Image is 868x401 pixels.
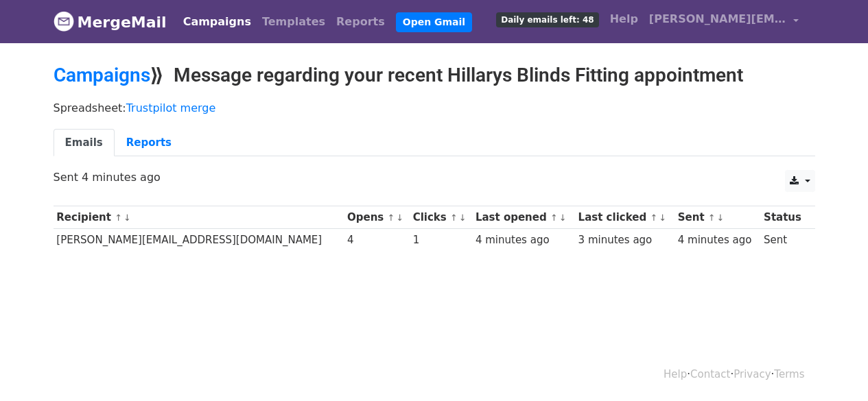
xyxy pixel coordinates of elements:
[491,5,604,33] a: Daily emails left: 48
[54,11,74,32] img: MergeMail logo
[54,64,815,87] h2: ⟫ Message regarding your recent Hillarys Blinds Fitting appointment
[396,12,472,32] a: Open Gmail
[331,8,390,36] a: Reports
[54,8,167,36] a: MergeMail
[410,206,472,229] th: Clicks
[472,206,575,229] th: Last opened
[396,212,403,223] a: ↓
[178,8,257,36] a: Campaigns
[115,212,122,223] a: ↑
[54,170,815,184] p: Sent 4 minutes ago
[54,101,815,115] p: Spreadsheet:
[450,212,458,223] a: ↑
[760,206,808,229] th: Status
[550,212,558,223] a: ↑
[664,368,687,380] a: Help
[388,212,395,223] a: ↑
[344,206,410,229] th: Opens
[578,232,672,248] div: 3 minutes ago
[690,368,730,380] a: Contact
[413,232,469,248] div: 1
[644,5,804,38] a: [PERSON_NAME][EMAIL_ADDRESS][DOMAIN_NAME]
[54,64,150,86] a: Campaigns
[476,232,572,248] div: 4 minutes ago
[717,212,725,223] a: ↓
[659,212,666,223] a: ↓
[126,101,216,114] a: Trustpilot merge
[124,212,131,223] a: ↓
[496,12,598,27] span: Daily emails left: 48
[760,229,808,252] td: Sent
[54,229,344,252] td: [PERSON_NAME][EMAIL_ADDRESS][DOMAIN_NAME]
[678,232,758,248] div: 4 minutes ago
[650,212,657,223] a: ↑
[347,232,406,248] div: 4
[54,206,344,229] th: Recipient
[115,129,183,157] a: Reports
[459,212,467,223] a: ↓
[575,206,675,229] th: Last clicked
[734,368,771,380] a: Privacy
[774,368,804,380] a: Terms
[257,8,331,36] a: Templates
[54,129,115,157] a: Emails
[708,212,716,223] a: ↑
[649,11,786,27] span: [PERSON_NAME][EMAIL_ADDRESS][DOMAIN_NAME]
[675,206,760,229] th: Sent
[605,5,644,33] a: Help
[559,212,567,223] a: ↓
